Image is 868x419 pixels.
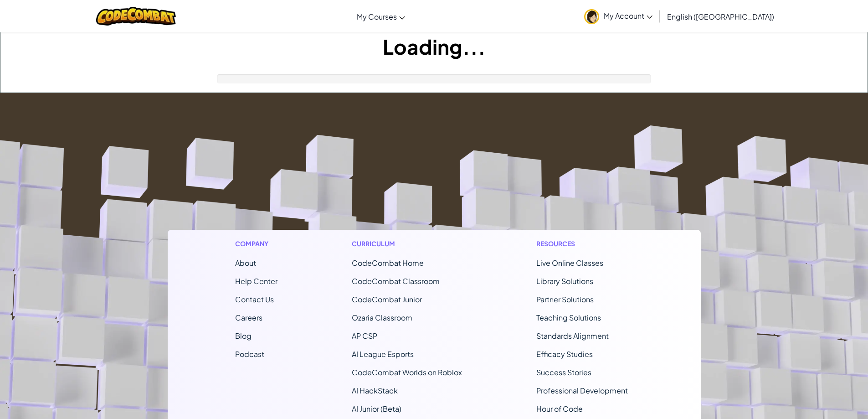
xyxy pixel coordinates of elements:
[536,404,583,414] a: Hour of Code
[352,4,410,29] a: My Courses
[536,331,609,341] a: Standards Alignment
[357,12,397,21] span: My Courses
[235,331,252,341] a: Blog
[352,331,377,341] a: AP CSP
[536,367,591,377] a: Success Stories
[584,9,599,24] img: avatar
[352,349,414,359] a: AI League Esports
[0,32,868,61] h1: Loading...
[536,295,594,304] a: Partner Solutions
[536,313,601,322] a: Teaching Solutions
[536,349,593,359] a: Efficacy Studies
[536,386,628,395] a: Professional Development
[235,276,277,286] a: Help Center
[536,239,633,248] h1: Resources
[235,239,277,248] h1: Company
[604,11,652,21] span: My Account
[352,295,422,304] a: CodeCombat Junior
[536,258,603,268] a: Live Online Classes
[352,404,401,414] a: AI Junior (Beta)
[235,258,256,268] a: About
[235,295,274,304] span: Contact Us
[663,4,779,29] a: English ([GEOGRAPHIC_DATA])
[352,258,424,268] span: CodeCombat Home
[580,2,657,31] a: My Account
[536,276,593,286] a: Library Solutions
[667,12,774,21] span: English ([GEOGRAPHIC_DATA])
[235,313,262,322] a: Careers
[352,313,412,322] a: Ozaria Classroom
[96,7,176,26] img: CodeCombat logo
[235,349,264,359] a: Podcast
[352,239,462,248] h1: Curriculum
[352,367,462,377] a: CodeCombat Worlds on Roblox
[352,276,440,286] a: CodeCombat Classroom
[352,386,398,395] a: AI HackStack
